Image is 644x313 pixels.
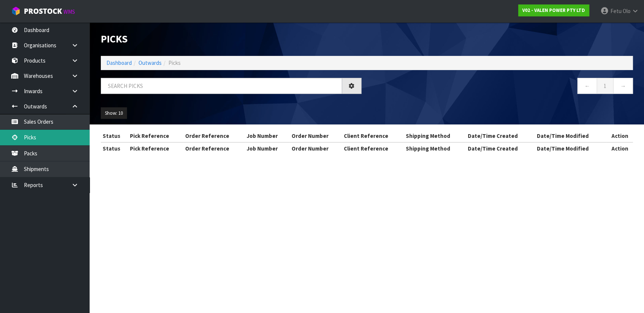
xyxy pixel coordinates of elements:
th: Shipping Method [404,130,466,142]
a: → [613,78,633,94]
th: Job Number [245,130,290,142]
th: Date/Time Created [466,130,535,142]
th: Order Number [289,130,342,142]
th: Date/Time Modified [535,130,607,142]
a: ← [577,78,597,94]
th: Status [101,142,128,154]
th: Pick Reference [128,142,183,154]
th: Date/Time Created [466,142,535,154]
span: Olo [622,7,630,15]
th: Status [101,130,128,142]
th: Job Number [245,142,290,154]
h1: Picks [101,34,361,45]
a: Dashboard [106,59,132,66]
input: Search picks [101,78,342,94]
span: Picks [168,59,181,66]
strong: V02 - VALEN POWER PTY LTD [522,7,585,13]
th: Order Reference [183,130,245,142]
nav: Page navigation [373,78,633,96]
a: Outwards [139,59,162,66]
a: 1 [597,78,613,94]
th: Order Reference [183,142,245,154]
th: Action [606,142,633,154]
th: Action [606,130,633,142]
span: ProStock [24,6,62,16]
a: V02 - VALEN POWER PTY LTD [518,4,589,16]
th: Date/Time Modified [535,142,607,154]
th: Client Reference [342,142,404,154]
button: Show: 10 [101,107,127,119]
th: Client Reference [342,130,404,142]
th: Shipping Method [404,142,466,154]
span: Fetu [610,7,621,15]
small: WMS [63,8,75,15]
img: cube-alt.png [11,6,21,16]
th: Order Number [289,142,342,154]
th: Pick Reference [128,130,183,142]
